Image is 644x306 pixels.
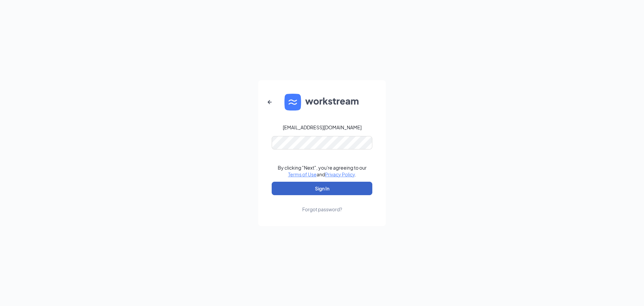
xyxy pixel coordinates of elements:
[266,98,274,106] svg: ArrowLeftNew
[288,171,317,177] a: Terms of Use
[284,94,360,111] img: WS logo and Workstream text
[302,195,342,213] a: Forgot password?
[278,164,367,178] div: By clicking "Next", you're agreeing to our and .
[283,124,362,131] div: [EMAIL_ADDRESS][DOMAIN_NAME]
[302,206,342,213] div: Forgot password?
[272,182,372,195] button: Sign In
[325,171,355,177] a: Privacy Policy
[262,94,278,110] button: ArrowLeftNew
